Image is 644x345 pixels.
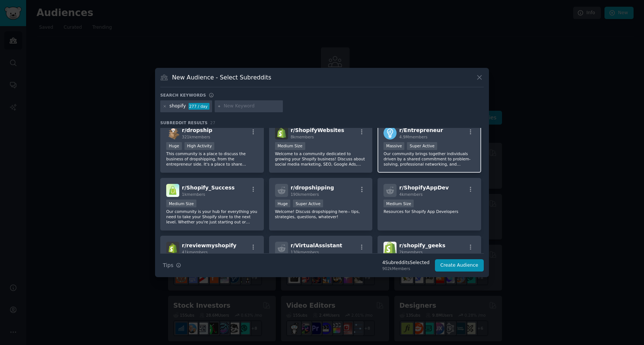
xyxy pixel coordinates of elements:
span: Subreddit Results [160,120,208,125]
span: 2k members [399,250,423,254]
div: shopify [170,103,186,110]
input: New Keyword [224,103,280,110]
span: 41k members [182,250,208,254]
span: 1k members [182,192,205,197]
button: Create Audience [435,259,484,272]
span: r/ shopify_geeks [399,242,445,248]
h3: New Audience - Select Subreddits [172,73,271,81]
span: 4k members [399,192,423,197]
img: Shopify_Success [166,184,179,197]
p: Our community is your hub for everything you need to take your Shopify store to the next level. W... [166,209,258,225]
img: reviewmyshopify [166,242,179,255]
span: 4.9M members [399,135,427,139]
div: Super Active [293,200,323,207]
span: r/ VirtualAssistant [291,242,342,248]
div: 4 Subreddit s Selected [382,260,430,266]
div: Medium Size [275,142,305,150]
span: r/ reviewmyshopify [182,242,236,248]
span: 321k members [182,135,210,139]
img: ShopifyWebsites [275,126,288,139]
p: This community is a place to discuss the business of dropshipping, from the entrepreneur side. It... [166,151,258,167]
div: 902k Members [382,266,430,271]
span: r/ Shopify_Success [182,185,235,191]
div: High Activity [184,142,215,150]
p: Our community brings together individuals driven by a shared commitment to problem-solving, profe... [383,151,475,167]
div: Massive [383,142,404,150]
img: Entrepreneur [383,126,397,139]
div: Huge [166,142,182,150]
p: Resources for Shopify App Developers [383,209,475,214]
span: 190k members [291,192,319,197]
button: Tips [160,259,184,272]
span: r/ dropship [182,127,212,133]
img: dropship [166,126,179,139]
span: 8k members [291,135,314,139]
span: r/ ShopifyWebsites [291,127,344,133]
div: Medium Size [383,200,414,207]
span: 130k members [291,250,319,254]
span: r/ Entrepreneur [399,127,443,133]
span: r/ ShopifyAppDev [399,185,449,191]
h3: Search keywords [160,92,206,98]
div: Super Active [407,142,437,150]
p: Welcome! Discuss dropshipping here-- tips, strategies, questions, whatever! [275,209,367,219]
p: Welcome to a community dedicated to growing your Shopify business! Discuss about social media mar... [275,151,367,167]
div: 277 / day [189,103,209,110]
div: Huge [275,200,291,207]
span: 27 [210,120,215,125]
span: r/ dropshipping [291,185,334,191]
span: Tips [163,261,173,269]
div: Medium Size [166,200,196,207]
img: shopify_geeks [383,242,397,255]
